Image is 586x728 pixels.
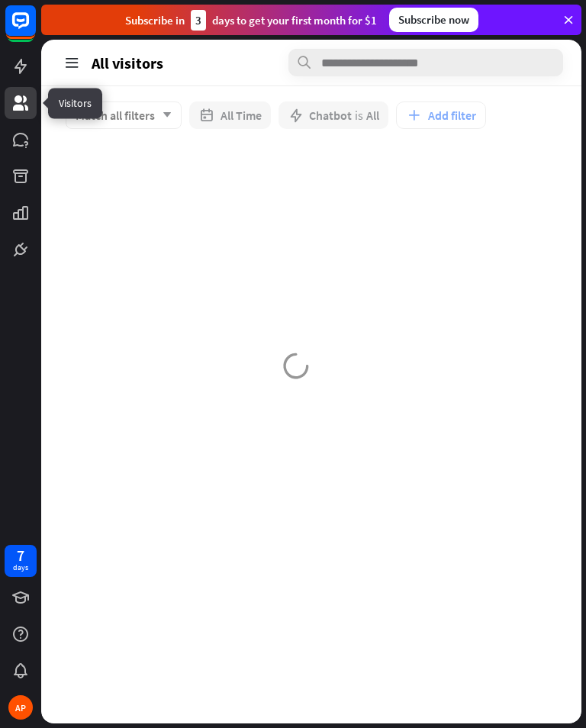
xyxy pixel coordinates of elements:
[125,10,377,31] div: Subscribe in days to get your first month for $1
[92,54,163,72] span: All visitors
[191,10,206,31] div: 3
[12,6,58,52] button: Open LiveChat chat widget
[17,549,24,562] div: 7
[13,562,28,573] div: days
[8,695,33,720] div: AP
[389,8,478,32] div: Subscribe now
[5,545,37,577] a: 7 days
